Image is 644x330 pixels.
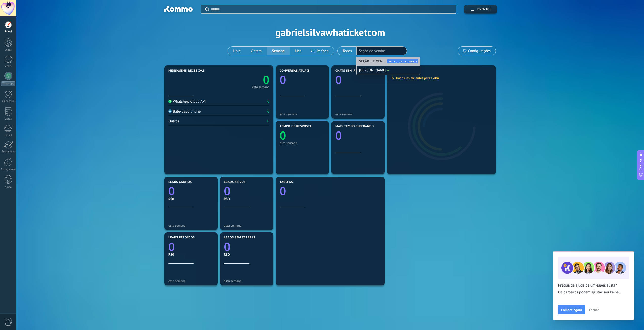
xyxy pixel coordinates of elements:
[168,183,175,199] text: 0
[168,236,195,239] span: Leads perdidos
[267,109,269,114] div: 0
[263,72,269,87] text: 0
[558,305,585,314] button: Comece agora
[168,119,179,124] div: Outros
[1,134,16,137] div: E-mail
[252,86,269,89] div: esta semana
[224,279,269,283] div: esta semana
[391,76,443,80] div: Dados insuficientes para exibir
[168,109,201,114] div: Bate-papo online
[1,48,16,52] div: Leads
[224,197,269,201] div: R$0
[558,290,629,295] span: Os parceiros podem ajustar seu Painel.
[224,239,231,254] text: 0
[224,239,269,254] a: 0
[464,5,497,14] button: Eventos
[1,100,16,103] div: Calendário
[267,47,290,55] button: Semana
[290,47,306,55] button: Mês
[267,119,269,124] div: 0
[558,283,629,288] h2: Precisa de ajuda de um especialista?
[168,224,214,227] div: esta semana
[357,66,420,75] div: [PERSON_NAME]
[224,236,255,239] span: Leads sem tarefas
[335,128,342,143] text: 0
[280,72,286,87] text: 0
[168,99,206,104] div: WhatsApp Cloud API
[335,72,342,87] text: 0
[168,197,214,201] div: R$0
[219,72,269,87] a: 0
[168,183,214,199] a: 0
[224,183,231,199] text: 0
[1,64,16,68] div: Chats
[1,150,16,153] div: Estatísticas
[280,112,325,116] div: esta semana
[338,47,357,55] button: Todos
[1,117,16,121] div: Listas
[1,168,16,171] div: Configurações
[280,183,381,199] a: 0
[1,30,16,33] div: Painel
[388,60,417,63] span: Selecionar todos
[168,279,214,283] div: esta semana
[224,183,269,199] a: 0
[357,47,400,55] button: Selecionar usuárioSeção de vendas
[280,141,325,145] div: esta semana
[1,186,16,189] div: Ajuda
[267,99,269,104] div: 0
[587,306,601,314] button: Fechar
[168,109,172,113] img: Bate-papo online
[168,239,175,254] text: 0
[224,252,269,257] div: R$0
[168,100,172,103] img: WhatsApp Cloud API
[335,112,381,116] div: esta semana
[168,69,205,73] span: Mensagens recebidas
[468,49,491,53] span: Configurações
[561,308,582,312] span: Comece agora
[246,47,267,55] button: Ontem
[1,81,15,86] div: WhatsApp
[638,159,643,170] span: Copilot
[280,128,286,143] text: 0
[228,47,246,55] button: Hoje
[280,125,312,128] span: Tempo de resposta
[335,69,371,73] span: Chats sem respostas
[168,252,214,257] div: R$0
[224,224,269,227] div: esta semana
[168,180,192,184] span: Leads ganhos
[477,8,491,11] span: Eventos
[280,69,310,73] span: Conversas atuais
[224,180,246,184] span: Leads ativos
[335,125,374,128] span: Mais tempo esperando
[589,308,599,312] span: Fechar
[168,239,214,254] a: 0
[280,183,286,199] text: 0
[280,180,293,184] span: Tarefas
[359,59,389,63] span: Seção de vendas
[306,47,334,55] button: Período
